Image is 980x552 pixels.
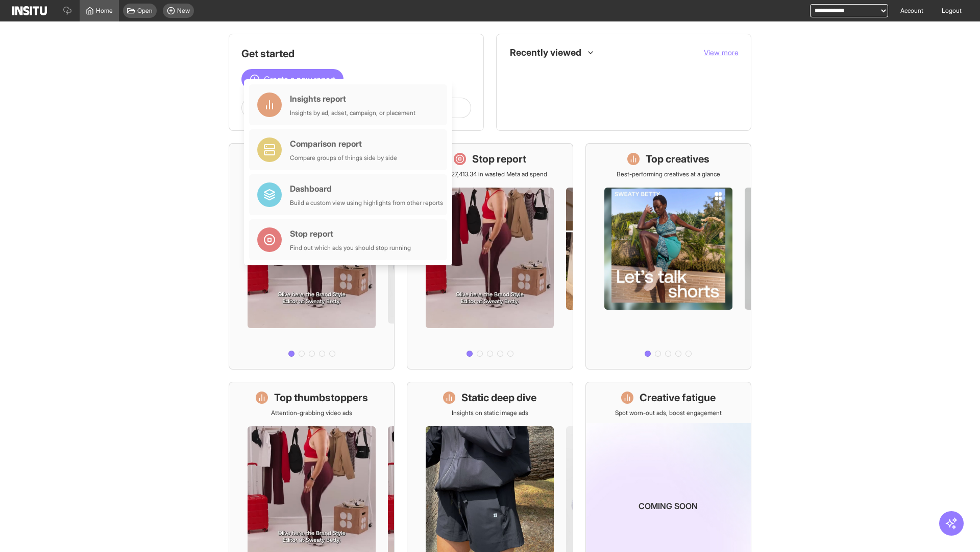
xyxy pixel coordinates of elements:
h1: Top creatives [646,152,709,166]
div: Compare groups of things side by side [290,154,397,162]
h1: Stop report [472,152,526,166]
div: Insights report [290,93,415,105]
div: Find out which ads you should stop running [290,244,411,252]
span: Home [96,7,113,15]
span: View more [704,48,739,57]
span: Create a new report [264,73,335,85]
button: View more [704,48,739,58]
h1: Top thumbstoppers [274,390,368,405]
img: Logo [12,6,47,15]
p: Attention-grabbing video ads [271,409,352,417]
a: Top creativesBest-performing creatives at a glance [585,143,751,370]
span: New [177,7,190,15]
div: Stop report [290,227,411,240]
button: Create a new report [241,69,344,89]
p: Best-performing creatives at a glance [617,170,720,178]
h1: Get started [241,47,471,61]
h1: Static deep dive [461,390,536,405]
div: Build a custom view using highlights from other reports [290,199,443,207]
div: Comparison report [290,137,397,150]
p: Save £27,413.34 in wasted Meta ad spend [433,170,547,178]
div: Dashboard [290,182,443,195]
div: Insights by ad, adset, campaign, or placement [290,109,415,117]
span: Open [137,7,153,15]
p: Insights on static image ads [452,409,528,417]
a: What's live nowSee all active ads instantly [229,143,395,370]
a: Stop reportSave £27,413.34 in wasted Meta ad spend [407,143,573,370]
